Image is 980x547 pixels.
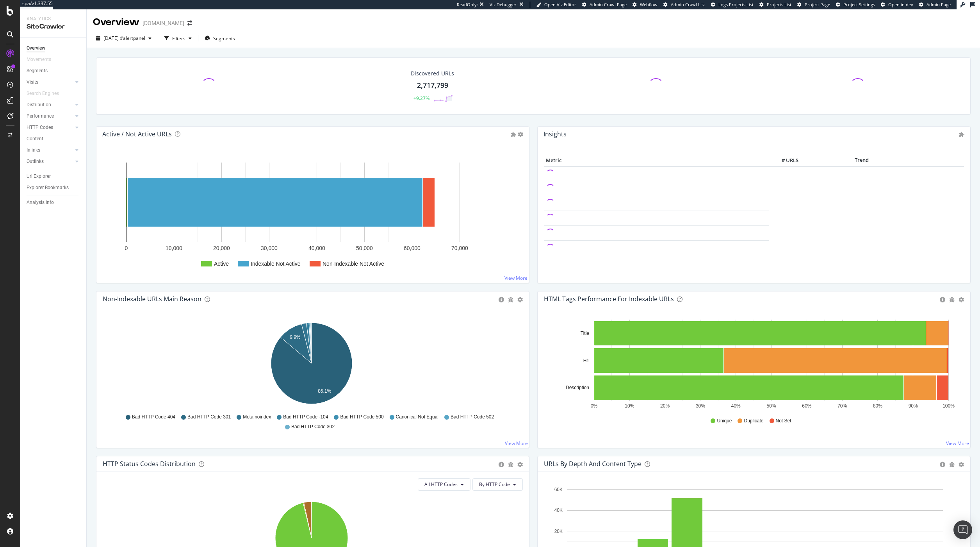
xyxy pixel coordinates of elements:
a: Outlinks [27,157,73,166]
a: Open Viz Editor [536,2,576,8]
div: Distribution [27,101,51,109]
text: Indexable Not Active [251,261,301,267]
text: 0 [125,245,128,251]
text: 10,000 [166,245,182,251]
a: Admin Crawl List [663,2,705,8]
svg: A chart. [103,320,520,410]
span: Open Viz Editor [544,2,576,7]
a: Search Engines [27,89,67,98]
div: Explorer Bookmarks [27,184,69,192]
text: Non-Indexable Not Active [323,261,384,267]
div: gear [959,462,964,467]
text: 30% [696,403,705,409]
span: Canonical Not Equal [396,414,438,420]
text: Description [566,385,589,390]
button: By HTTP Code [472,478,523,491]
a: Url Explorer [27,172,81,181]
div: Search Engines [27,89,59,98]
text: 60K [554,487,563,492]
div: Outlinks [27,157,44,166]
text: 90% [909,403,918,409]
h4: Insights [543,129,567,139]
span: All HTTP Codes [424,481,458,488]
div: Analytics [27,16,80,22]
a: HTTP Codes [27,123,73,132]
a: View More [505,440,528,447]
a: Visits [27,78,73,86]
text: Active [214,261,229,267]
div: Discovered URLs [411,70,454,77]
th: # URLS [769,155,800,166]
div: [DOMAIN_NAME] [143,19,184,27]
a: Projects List [759,2,791,8]
a: View More [946,440,969,447]
text: 20% [660,403,670,409]
a: Project Settings [836,2,875,8]
div: Non-Indexable URLs Main Reason [103,295,201,303]
div: arrow-right-arrow-left [187,20,192,26]
a: Content [27,135,81,143]
text: 70% [837,403,847,409]
span: Bad HTTP Code 404 [132,414,175,420]
text: 40,000 [308,245,325,251]
span: Project Settings [843,2,875,7]
span: Segments [213,35,235,42]
a: Analysis Info [27,198,81,207]
span: Admin Crawl List [671,2,705,7]
a: Open in dev [881,2,913,8]
div: Segments [27,67,48,75]
text: 30,000 [261,245,278,251]
div: circle-info [499,462,504,467]
span: Logs Projects List [718,2,754,7]
a: Admin Page [919,2,951,8]
div: circle-info [940,297,945,302]
a: View More [504,275,527,281]
a: Project Page [797,2,830,8]
div: 2,717,799 [417,80,448,91]
svg: A chart. [103,155,520,277]
div: circle-info [499,297,504,302]
text: 60,000 [404,245,421,251]
button: Filters [161,32,195,45]
a: Inlinks [27,146,73,154]
text: 9.9% [290,334,301,340]
a: Segments [27,67,81,75]
text: 86.1% [318,388,331,394]
div: ReadOnly: [457,2,478,8]
div: Content [27,135,43,143]
div: gear [959,297,964,302]
span: Bad HTTP Code 301 [187,414,231,420]
h4: Active / Not Active URLs [102,129,172,139]
span: Bad HTTP Code -104 [283,414,328,420]
text: 100% [943,403,955,409]
div: bug [508,297,513,302]
text: 20K [554,529,563,534]
div: Open Intercom Messenger [953,520,972,539]
a: Webflow [633,2,657,8]
i: Admin [511,132,516,137]
span: Bad HTTP Code 302 [291,424,335,430]
span: Admin Page [927,2,951,7]
a: Admin Crawl Page [582,2,627,8]
div: Analysis Info [27,198,54,207]
i: Options [518,132,523,137]
div: Visits [27,78,38,86]
text: 10% [625,403,634,409]
div: +9.27% [413,95,429,102]
text: 0% [591,403,598,409]
text: 40% [731,403,741,409]
span: Unique [717,418,732,424]
div: Overview [93,16,139,29]
text: 70,000 [451,245,468,251]
span: Webflow [640,2,657,7]
div: bug [949,462,955,467]
a: Performance [27,112,73,120]
div: bug [508,462,513,467]
button: All HTTP Codes [418,478,470,491]
span: Not Set [776,418,791,424]
i: Admin [959,132,964,137]
text: 60% [802,403,811,409]
div: bug [949,297,955,302]
span: Meta noindex [243,414,271,420]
